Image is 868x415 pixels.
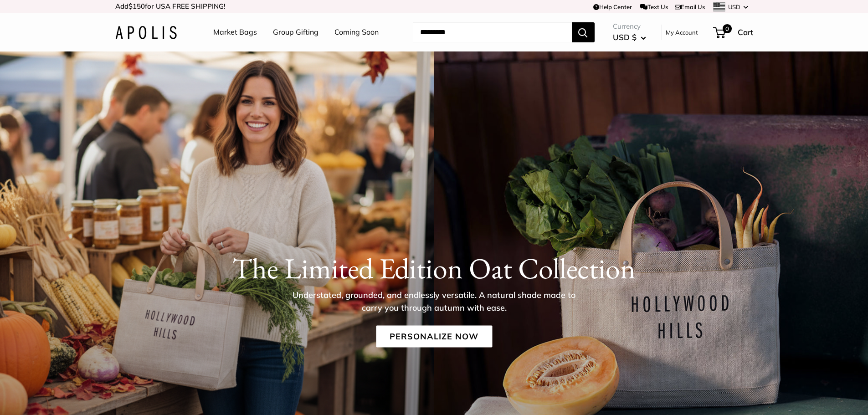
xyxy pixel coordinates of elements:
img: Apolis [115,26,177,39]
a: 0 Cart [714,25,753,40]
span: USD [728,3,740,10]
a: Help Center [593,3,632,10]
span: $150 [128,2,145,10]
p: Understated, grounded, and endlessly versatile. A natural shade made to carry you through autumn ... [286,288,582,314]
span: Currency [613,20,646,33]
h1: The Limited Edition Oat Collection [115,251,753,285]
a: My Account [666,27,698,38]
button: Search [572,22,595,42]
button: USD $ [613,30,646,45]
a: Market Bags [213,26,257,39]
span: USD $ [613,32,637,42]
span: 0 [722,24,731,33]
input: Search... [413,22,572,42]
a: Group Gifting [273,26,318,39]
a: Text Us [640,3,668,10]
a: Email Us [675,3,705,10]
a: Coming Soon [334,26,379,39]
a: Personalize Now [376,325,492,347]
span: Cart [738,27,753,37]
